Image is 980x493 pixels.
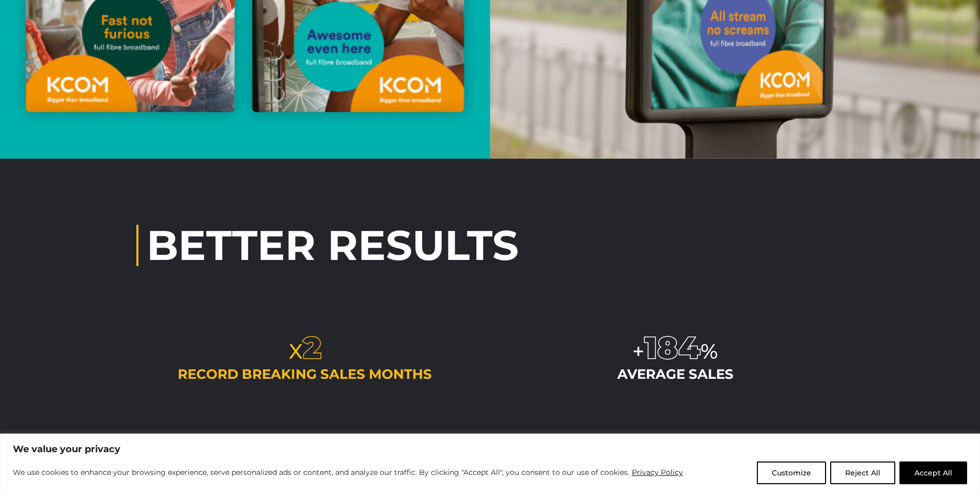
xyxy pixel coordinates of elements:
[631,466,683,479] a: Privacy Policy
[830,461,895,484] button: Reject All
[13,466,683,479] p: We use cookies to enhance your browsing experience, serve personalized ads or content, and analyz...
[757,461,826,484] button: Customize
[136,225,844,266] h2: Better Results
[136,367,474,381] div: record breaking sales months
[303,329,321,366] span: 2
[507,367,844,381] div: average sales
[899,461,967,484] button: Accept All
[507,332,844,363] div: + %
[136,332,474,363] div: x
[644,329,701,366] span: 184
[13,443,967,455] p: We value your privacy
